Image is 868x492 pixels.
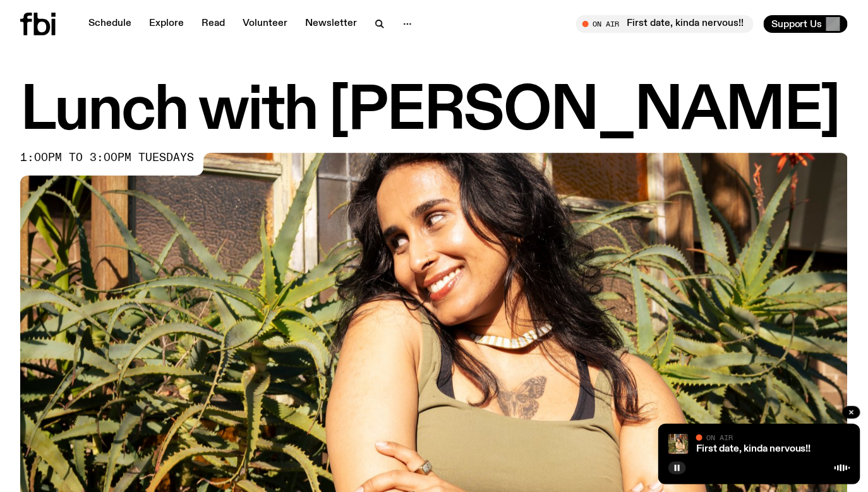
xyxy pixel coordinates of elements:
a: Newsletter [298,15,365,33]
a: Explore [142,15,191,33]
a: Read [194,15,232,33]
a: First date, kinda nervous!! [696,444,811,454]
span: On Air [706,433,733,441]
h1: Lunch with [PERSON_NAME] [20,83,848,140]
span: 1:00pm to 3:00pm tuesdays [20,153,194,163]
a: Volunteer [235,15,295,33]
button: On AirFirst date, kinda nervous!! [576,15,754,33]
span: Support Us [771,18,823,30]
img: Tanya is standing in front of plants and a brick fence on a sunny day. She is looking to the left... [668,434,689,454]
button: Support Us [764,15,848,33]
a: Schedule [81,15,139,33]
